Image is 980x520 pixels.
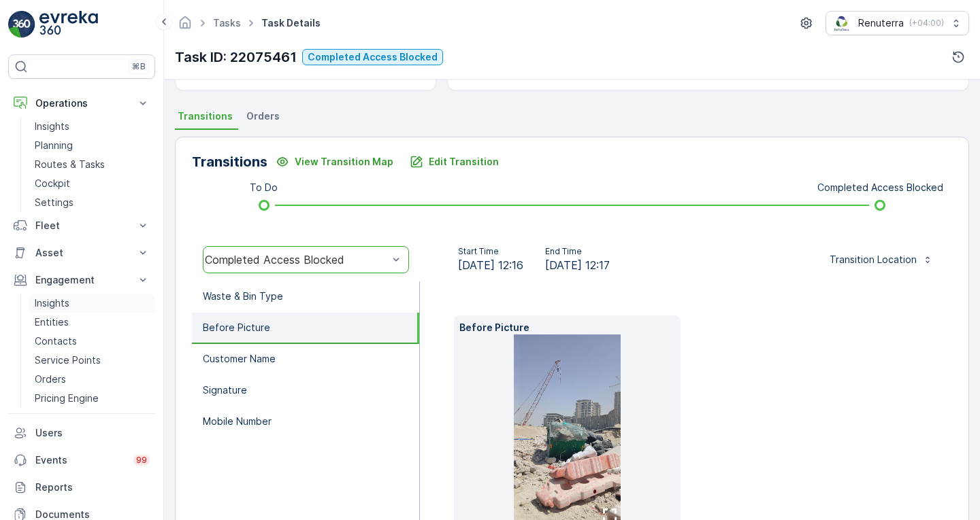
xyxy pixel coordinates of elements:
p: Renuterra [858,16,904,30]
p: - [284,88,421,102]
p: Orders [35,372,66,386]
button: Fleet [8,212,155,239]
a: Insights [29,117,155,136]
div: Completed Access Blocked [205,254,388,266]
button: Completed Access Blocked [302,49,443,65]
button: View Transition Map [267,151,402,173]
p: Before Picture [203,321,270,334]
p: Before Picture [459,321,675,334]
button: Edit Transition [402,151,507,173]
p: ⌘B [132,61,146,72]
a: Pricing Engine [29,389,155,408]
button: Engagement [8,266,155,294]
p: Start Time [458,246,523,257]
p: Settings [35,196,73,209]
a: Contacts [29,332,155,351]
p: Asset [35,246,128,260]
p: Completed Access Blocked [817,181,943,194]
img: logo_light-DOdMpM7g.png [39,11,98,38]
p: View Transition Map [295,155,393,169]
a: Entities [29,313,155,332]
img: logo [8,11,35,38]
p: Time Window [186,88,278,102]
p: Contacts [35,334,77,348]
span: [DATE] 12:16 [458,257,523,273]
p: Events [35,453,125,467]
p: Pricing Engine [35,392,99,405]
p: ( +04:00 ) [909,18,944,29]
p: Insights [35,120,69,133]
a: Reports [8,474,155,501]
p: Users [35,426,150,440]
p: Operations [35,97,128,110]
p: Mobile Number [203,415,272,428]
p: Edit Transition [429,155,499,169]
span: Task Details [259,16,323,30]
img: Screenshot_2024-07-26_at_13.33.01.png [832,16,853,31]
p: Routes & Tasks [35,158,105,171]
a: Routes & Tasks [29,155,155,174]
p: Planning [35,139,73,152]
p: Engagement [35,273,128,287]
a: Insights [29,294,155,313]
button: Renuterra(+04:00) [826,11,969,35]
a: Homepage [178,20,193,32]
p: 99 [136,455,147,466]
span: Transitions [178,109,233,123]
p: Entities [35,315,69,329]
p: Customer Name [203,352,276,366]
p: Transitions [192,152,267,172]
p: Task ID: 22075461 [175,47,297,67]
p: Transition Location [830,253,917,266]
p: Service Points [35,353,101,367]
a: Orders [29,370,155,389]
p: Completed Access Blocked [308,50,438,64]
button: Operations [8,90,155,117]
a: Cockpit [29,174,155,193]
a: Service Points [29,351,155,370]
p: Cockpit [35,177,70,190]
span: [DATE] 12:17 [545,257,610,273]
a: Events99 [8,447,155,474]
p: To Do [250,181,278,194]
button: Transition Location [821,249,941,271]
span: Orders [246,109,280,123]
a: Planning [29,136,155,155]
a: Settings [29,193,155,212]
a: Users [8,419,155,447]
p: Fleet [35,219,128,232]
p: Signature [203,383,247,397]
p: Insights [35,296,69,310]
p: Reports [35,481,150,494]
a: Tasks [213,17,241,29]
p: Waste & Bin Type [203,290,283,303]
button: Asset [8,239,155,266]
p: End Time [545,246,610,257]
